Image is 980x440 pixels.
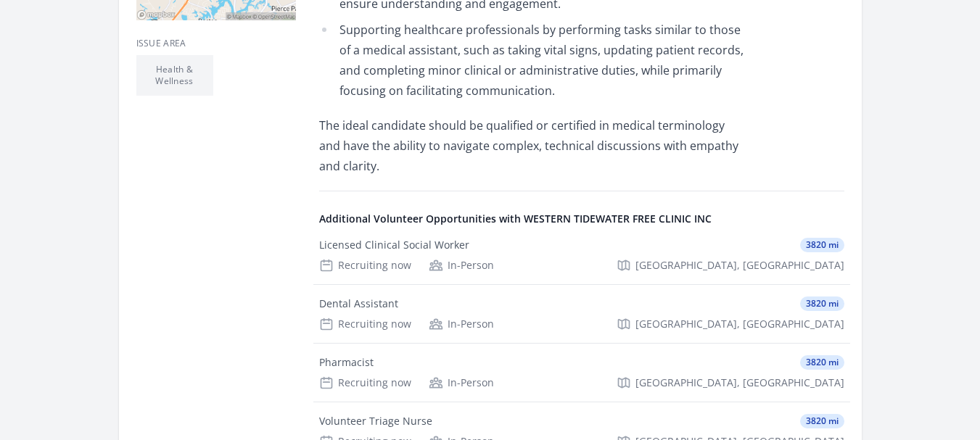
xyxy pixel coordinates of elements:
[635,258,844,273] span: [GEOGRAPHIC_DATA], [GEOGRAPHIC_DATA]
[800,414,844,428] span: 3820 mi
[429,375,494,390] div: In-Person
[800,355,844,370] span: 3820 mi
[319,414,432,428] div: Volunteer Triage Nurse
[429,258,494,273] div: In-Person
[635,375,844,390] span: [GEOGRAPHIC_DATA], [GEOGRAPHIC_DATA]
[429,317,494,331] div: In-Person
[319,258,411,273] div: Recruiting now
[319,238,469,252] div: Licensed Clinical Social Worker
[313,344,850,402] a: Pharmacist 3820 mi Recruiting now In-Person [GEOGRAPHIC_DATA], [GEOGRAPHIC_DATA]
[800,296,844,311] span: 3820 mi
[136,55,213,96] li: Health & Wellness
[800,238,844,252] span: 3820 mi
[313,285,850,343] a: Dental Assistant 3820 mi Recruiting now In-Person [GEOGRAPHIC_DATA], [GEOGRAPHIC_DATA]
[313,226,850,284] a: Licensed Clinical Social Worker 3820 mi Recruiting now In-Person [GEOGRAPHIC_DATA], [GEOGRAPHIC_D...
[635,317,844,331] span: [GEOGRAPHIC_DATA], [GEOGRAPHIC_DATA]
[319,317,411,331] div: Recruiting now
[319,20,744,101] li: Supporting healthcare professionals by performing tasks similar to those of a medical assistant, ...
[136,38,296,49] h3: Issue area
[319,375,411,390] div: Recruiting now
[319,296,398,311] div: Dental Assistant
[319,355,374,370] div: Pharmacist
[319,212,844,226] h4: Additional Volunteer Opportunities with WESTERN TIDEWATER FREE CLINIC INC
[319,115,744,176] p: The ideal candidate should be qualified or certified in medical terminology and have the ability ...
